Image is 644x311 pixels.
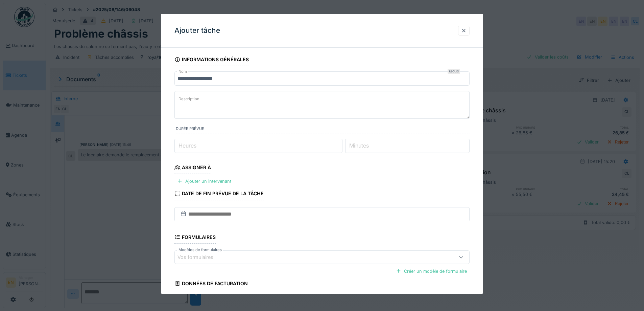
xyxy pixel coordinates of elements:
label: Heures [177,142,198,150]
div: Date de fin prévue de la tâche [174,189,264,200]
label: Description [177,95,201,104]
div: Informations générales [174,54,249,66]
div: Ajouter un intervenant [174,177,234,186]
label: Minutes [348,142,370,150]
div: Données de facturation [174,279,248,290]
div: Requis [448,69,460,74]
div: Assigner à [174,162,211,174]
h3: Ajouter tâche [174,26,220,35]
label: Modèles de formulaires [177,247,223,253]
div: Vos formulaires [177,253,223,261]
div: Créer un modèle de formulaire [393,267,470,276]
label: Durée prévue [176,126,470,134]
label: Nom [177,69,188,74]
div: Formulaires [174,232,216,244]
